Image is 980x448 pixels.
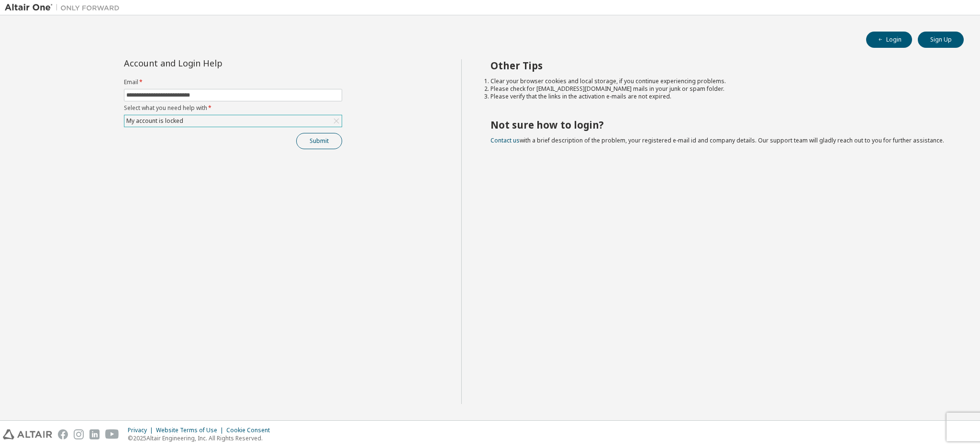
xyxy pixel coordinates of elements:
[156,426,226,434] div: Website Terms of Use
[490,77,947,85] li: Clear your browser cookies and local storage, if you continue experiencing problems.
[105,429,119,439] img: youtube.svg
[918,32,964,48] button: Sign Up
[226,426,276,434] div: Cookie Consent
[866,32,912,48] button: Login
[124,104,342,112] label: Select what you need help with
[5,3,124,12] img: Altair One
[89,429,100,439] img: linkedin.svg
[74,429,84,439] img: instagram.svg
[490,85,947,93] li: Please check for [EMAIL_ADDRESS][DOMAIN_NAME] mails in your junk or spam folder.
[490,136,520,144] a: Contact us
[58,429,68,439] img: facebook.svg
[128,434,276,442] p: © 2025 Altair Engineering, Inc. All Rights Reserved.
[125,116,185,126] div: My account is locked
[124,115,342,127] div: My account is locked
[124,59,299,67] div: Account and Login Help
[490,119,947,131] h2: Not sure how to login?
[490,136,944,144] span: with a brief description of the problem, your registered e-mail id and company details. Our suppo...
[3,429,52,439] img: altair_logo.svg
[490,93,947,100] li: Please verify that the links in the activation e-mails are not expired.
[296,133,342,149] button: Submit
[490,59,947,72] h2: Other Tips
[124,78,342,86] label: Email
[128,426,156,434] div: Privacy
